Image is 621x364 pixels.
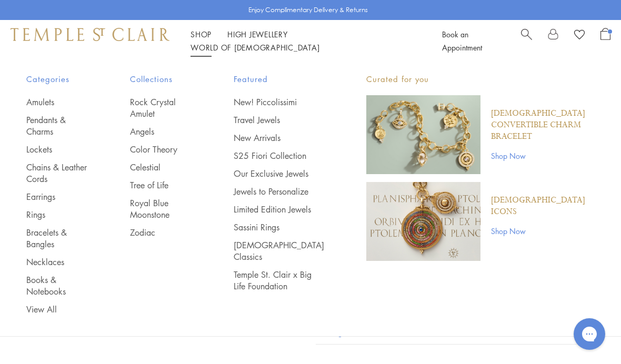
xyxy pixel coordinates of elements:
a: Bracelets & Bangles [26,227,88,250]
a: S25 Fiori Collection [234,150,324,161]
a: Necklaces [26,256,88,268]
a: Open Shopping Bag [600,28,610,54]
a: Pendants & Charms [26,114,88,137]
a: [DEMOGRAPHIC_DATA] Convertible Charm Bracelet [491,108,595,143]
a: High JewelleryHigh Jewellery [227,29,288,39]
a: New! Piccolissimi [234,96,324,108]
a: Book an Appointment [442,29,482,53]
a: View All [26,304,88,315]
a: Jewels to Personalize [234,186,324,197]
p: Enjoy Complimentary Delivery & Returns [248,5,368,15]
a: View Wishlist [574,28,585,44]
p: Curated for you [366,73,595,86]
a: Limited Edition Jewels [234,204,324,215]
iframe: Gorgias live chat messenger [568,315,610,353]
a: Zodiac [130,227,192,238]
a: Chains & Leather Cords [26,161,88,185]
a: ShopShop [191,29,212,39]
a: Travel Jewels [234,114,324,126]
a: New Arrivals [234,132,324,144]
a: Our Exclusive Jewels [234,168,324,179]
a: Shop Now [491,225,595,237]
span: Featured [234,73,324,86]
a: Books & Notebooks [26,274,88,297]
a: Amulets [26,96,88,108]
a: World of [DEMOGRAPHIC_DATA]World of [DEMOGRAPHIC_DATA] [191,42,319,53]
a: Temple St. Clair x Big Life Foundation [234,269,324,292]
a: Tree of Life [130,179,192,191]
span: Collections [130,73,192,86]
a: Shop Now [491,150,595,161]
a: Rings [26,209,88,220]
a: Color Theory [130,144,192,155]
a: [DEMOGRAPHIC_DATA] Classics [234,239,324,262]
a: Earrings [26,191,88,203]
a: Angels [130,126,192,137]
img: Temple St. Clair [11,28,169,41]
nav: Main navigation [191,28,418,54]
a: Royal Blue Moonstone [130,197,192,220]
a: Sassini Rings [234,221,324,233]
a: Celestial [130,161,192,173]
span: Categories [26,73,88,86]
a: Lockets [26,144,88,155]
a: Search [521,28,532,54]
a: [DEMOGRAPHIC_DATA] Icons [491,195,595,218]
a: Rock Crystal Amulet [130,96,192,119]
